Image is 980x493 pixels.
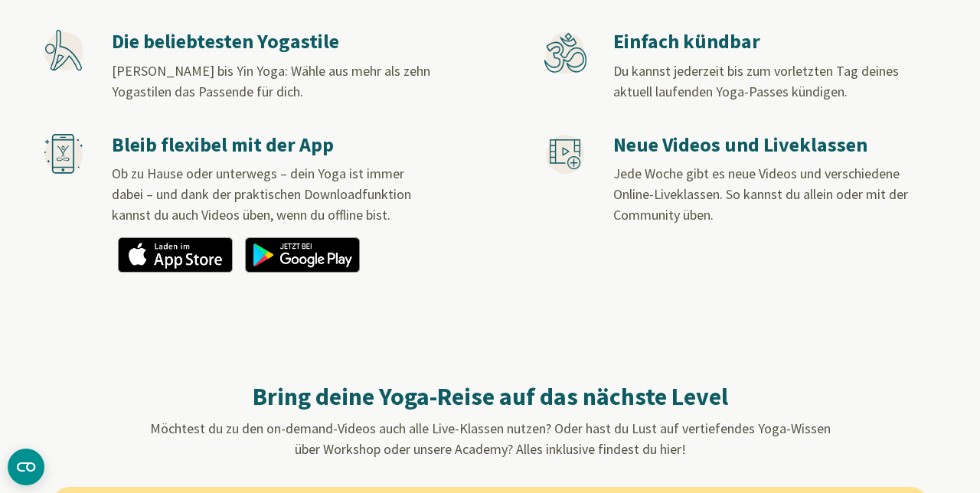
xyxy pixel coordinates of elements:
[112,29,435,54] h3: Die beliebtesten Yogastile
[67,381,913,412] h2: Bring deine Yoga-Reise auf das nächste Level
[112,132,435,158] h3: Bleib flexibel mit der App
[613,62,899,100] span: Du kannst jederzeit bis zum vorletzten Tag deines aktuell laufenden Yoga-Passes kündigen.
[613,29,936,54] h3: Einfach kündbar
[613,165,908,224] span: Jede Woche gibt es neue Videos und verschiedene Online-Liveklassen. So kannst du allein oder mit ...
[613,132,936,158] h3: Neue Videos und Liveklassen
[245,237,360,273] img: app_googleplay_de.png
[67,418,913,459] p: Möchtest du zu den on-demand-Videos auch alle Live-Klassen nutzen? Oder hast du Lust auf vertiefe...
[112,62,430,100] span: [PERSON_NAME] bis Yin Yoga: Wähle aus mehr als zehn Yogastilen das Passende für dich.
[118,237,233,273] img: app_appstore_de.png
[8,449,44,485] button: CMP-Widget öffnen
[112,165,411,224] span: Ob zu Hause oder unterwegs – dein Yoga ist immer dabei – und dank der praktischen Downloadfunktio...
